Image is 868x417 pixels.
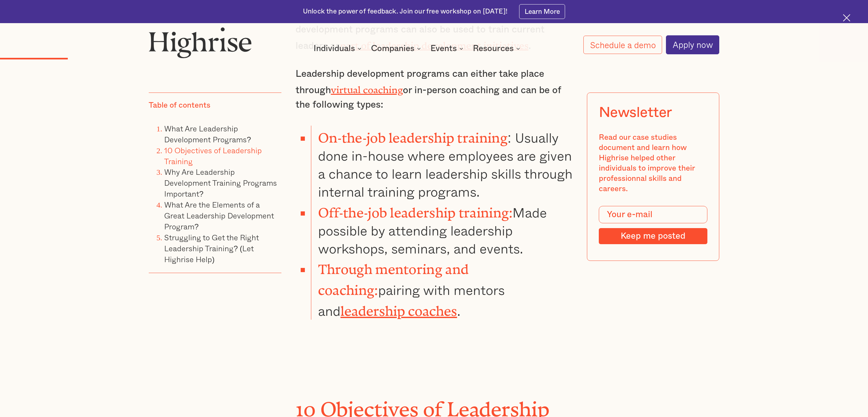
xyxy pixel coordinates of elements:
[473,45,514,52] div: Resources
[599,104,672,121] div: Newsletter
[599,206,708,244] form: Modal Form
[599,133,708,194] div: Read our case studies document and learn how Highrise helped other individuals to improve their p...
[149,101,210,111] div: Table of contents
[318,262,469,291] strong: Through mentoring and coaching:
[164,199,274,232] a: What Are the Elements of a Great Leadership Development Program?
[164,122,251,145] a: What Are Leadership Development Programs?
[311,126,573,200] li: : Usually done in-house where employees are given a chance to learn leadership skills through int...
[583,36,662,54] a: Schedule a demo
[599,206,708,223] input: Your e-mail
[314,45,355,52] div: Individuals
[599,228,708,244] input: Keep me posted
[430,45,457,52] div: Events
[666,35,719,54] a: Apply now
[430,45,465,52] div: Events
[519,4,565,19] a: Learn More
[303,7,508,16] div: Unlock the power of feedback. Join our free workshop on [DATE]!
[843,14,850,22] img: Cross icon
[318,130,508,139] strong: On-the-job leadership training
[314,45,363,52] div: Individuals
[149,27,252,58] img: Highrise logo
[296,67,573,112] p: Leadership development programs can either take place through or in-person coaching and can be of...
[164,231,259,265] a: Struggling to Get the Right Leadership Training? (Let Highrise Help)
[164,144,262,167] a: 10 Objectives of Leadership Training
[371,45,423,52] div: Companies
[164,166,277,200] a: Why Are Leadership Development Training Programs Important?
[341,303,457,312] a: leadership coaches
[371,45,414,52] div: Companies
[331,84,403,91] a: virtual coaching
[311,200,573,257] li: Made possible by attending leadership workshops, seminars, and events.
[473,45,522,52] div: Resources
[311,257,573,320] li: pairing with mentors and .
[318,205,513,214] strong: Off-the-job leadership training:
